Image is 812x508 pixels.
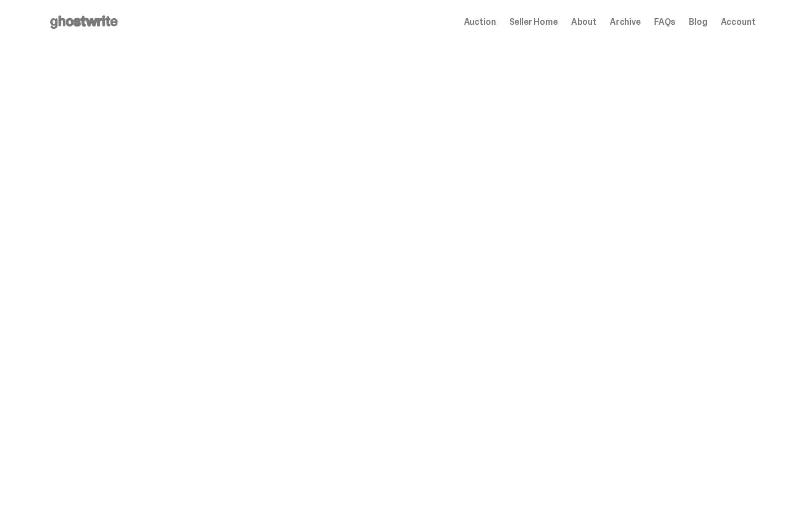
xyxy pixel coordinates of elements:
[464,18,496,27] a: Auction
[571,18,597,27] a: About
[509,18,558,27] a: Seller Home
[654,18,676,27] a: FAQs
[689,18,707,27] a: Blog
[610,18,641,27] a: Archive
[721,18,756,27] a: Account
